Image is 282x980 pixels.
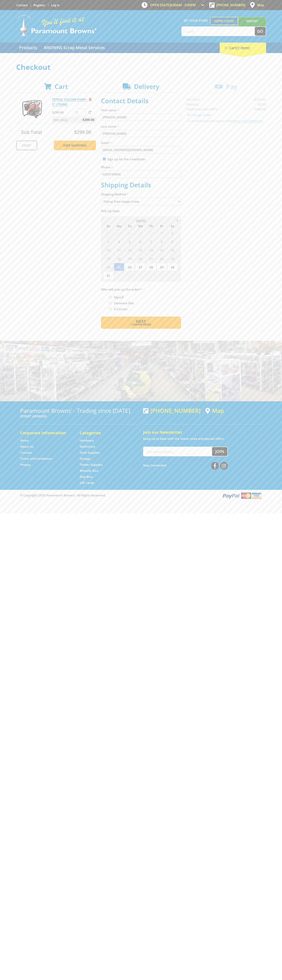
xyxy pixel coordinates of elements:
[101,171,181,178] input: Please enter your telephone number.
[16,3,28,7] a: Go to the Contact page
[125,223,135,229] span: Tu
[136,319,146,324] span: Next
[101,287,181,292] label: Who will pick up the order?
[157,223,167,229] span: Fr
[125,254,135,263] span: 19
[182,27,255,36] input: Search
[20,97,44,121] img: PETROL VOLUME PUMP - 3" (75MM)
[80,457,91,461] a: Go to the Storage page
[89,97,92,101] a: Remove from cart
[101,192,181,197] label: Shipping Method
[16,14,97,36] img: Paramount Browns'
[52,97,88,106] a: PETROL VOLUME PUMP - 3" (75MM)
[146,223,156,229] span: Th
[170,3,196,7] span: 8:00am - 5:00pm
[80,469,99,473] a: Go to the Wheelie Bins page
[16,141,37,150] a: Print
[109,308,112,310] input: Please select who will pick up the order.
[107,157,145,161] label: Sign up for the newsletter
[101,165,181,170] label: Phone
[212,447,227,456] button: Join
[80,450,100,455] a: Go to the Steel Supplies page
[20,457,52,461] a: Go to the Terms and Conditions page
[157,254,167,263] span: 22
[135,254,146,263] span: 20
[157,246,167,254] span: 15
[146,229,156,237] span: 31
[157,238,167,246] span: 8
[150,3,196,7] span: OPEN [DATE]
[16,492,266,499] div: ® Copyright 2025 Paramount Browns'. All Rights Reserved.
[101,317,181,329] button: Next Confirm order
[167,223,178,229] span: Sa
[20,450,32,455] a: Go to the Contact page
[103,223,113,229] span: Su
[101,130,181,137] input: Please enter your last name.
[136,219,146,223] span: [DATE]
[143,430,262,435] h5: Join our Newsletter
[143,407,201,414] div: [PHONE_NUMBER]
[80,430,131,436] h5: Categories
[255,27,266,36] button: Go
[167,246,178,254] span: 16
[101,97,181,105] h2: Contact Details
[101,146,181,153] input: Please enter your email address.
[103,238,113,246] span: 3
[80,444,95,449] a: Go to the Machinery page
[135,263,146,271] span: 27
[135,223,146,229] span: We
[55,82,68,91] span: Cart
[101,140,181,145] label: Email
[114,246,124,254] span: 11
[134,82,159,91] span: Delivery
[125,229,135,237] span: 29
[20,407,139,414] h3: Paramount Browns' - Trading since [DATE]
[125,263,135,271] span: 26
[101,114,181,121] input: Please enter your first name.
[20,444,33,449] a: Go to the About Us page
[238,17,266,32] a: Mount [PERSON_NAME]
[101,209,181,213] label: Pick Up Date
[144,447,212,456] input: Your email address
[41,43,108,53] a: Go to the BROWNS Scrap Metal Services page
[80,481,94,485] a: Go to the Gift Cards page
[80,463,103,467] a: Go to the Timber Supplies page
[20,463,30,467] a: Go to the Privacy page
[167,238,178,246] span: 9
[167,254,178,263] span: 23
[222,492,262,499] img: PayPal, Mastercard, Visa accepted
[167,271,178,279] span: 6
[109,296,112,298] input: Please select who will pick up the order.
[125,238,135,246] span: 5
[112,294,125,301] label: Myself
[146,246,156,254] span: 14
[16,43,40,53] a: Go to the Products page
[114,271,124,279] span: 1
[135,271,146,279] span: 3
[146,254,156,263] span: 21
[114,238,124,246] span: 4
[80,475,93,479] a: Go to the Skip Bins page
[114,229,124,237] span: 28
[143,436,262,441] p: Keep up to date with the latest news and special offers.
[109,302,112,304] input: Please select who will pick up the order.
[101,198,181,205] select: Please select a shipping method.
[135,238,146,246] span: 6
[143,460,228,470] div: Stay Connected
[80,438,94,443] a: Go to the Hardware page
[146,263,156,271] span: 28
[101,181,181,189] h2: Shipping Details
[236,45,250,50] span: (1 item)
[21,129,42,135] span: Sub Total
[20,430,72,436] h5: Corporate Information
[157,229,167,237] span: 1
[51,3,60,7] a: Log in
[82,117,94,123] span: $299.00
[20,414,139,419] p: [STREET_ADDRESS]
[52,110,74,115] p: $299.00
[103,271,113,279] span: 31
[114,263,124,271] span: 25
[54,141,96,150] a: Keep Shopping
[103,229,113,237] span: 27
[146,271,156,279] span: 4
